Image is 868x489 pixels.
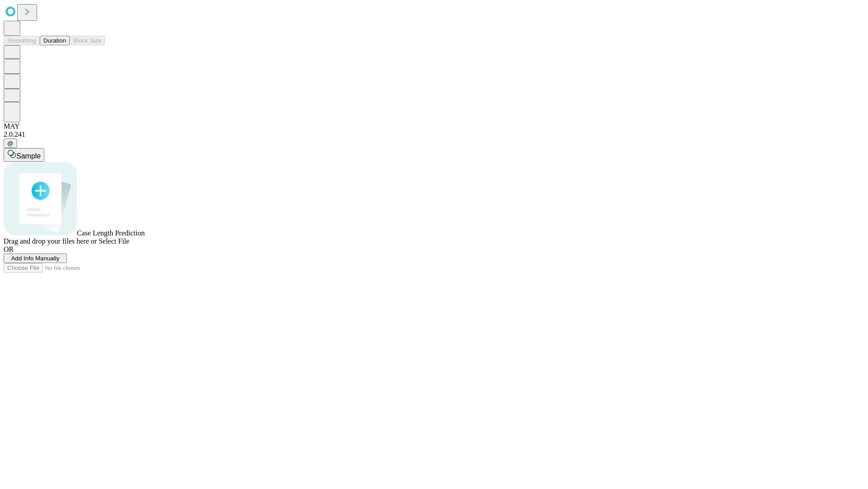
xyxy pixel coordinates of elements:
[77,229,145,237] span: Case Length Prediction
[4,139,17,148] button: @
[4,237,97,245] span: Drag and drop your files here or
[16,152,41,160] span: Sample
[4,130,864,139] div: 2.0.241
[4,36,40,45] button: Smoothing
[4,254,67,263] button: Add Info Manually
[4,148,44,162] button: Sample
[99,237,129,245] span: Select File
[4,245,14,253] span: OR
[70,36,105,45] button: Block Size
[11,255,60,262] span: Add Info Manually
[7,140,14,147] span: @
[4,122,864,130] div: MAY
[40,36,70,45] button: Duration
